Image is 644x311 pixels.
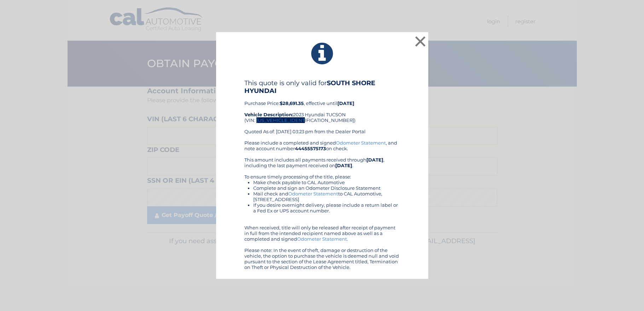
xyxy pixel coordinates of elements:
[244,79,400,140] div: Purchase Price: , effective until 2023 Hyundai TUCSON (VIN: [US_VEHICLE_IDENTIFICATION_NUMBER]) Q...
[336,140,386,146] a: Odometer Statement
[335,163,352,168] b: [DATE]
[280,100,304,106] b: $28,691.35
[297,236,347,242] a: Odometer Statement
[244,140,400,270] div: Please include a completed and signed , and note account number on check. This amount includes al...
[337,100,354,106] b: [DATE]
[295,146,326,151] b: 44455575173
[244,112,293,117] strong: Vehicle Description:
[366,157,383,163] b: [DATE]
[413,34,428,48] button: ×
[244,79,400,95] h4: This quote is only valid for
[253,185,400,191] li: Complete and sign an Odometer Disclosure Statement
[253,202,400,213] li: If you desire overnight delivery, please include a return label or a Fed Ex or UPS account number.
[288,191,338,196] a: Odometer Statement
[253,180,400,185] li: Make check payable to CAL Automotive
[253,191,400,202] li: Mail check and to CAL Automotive, [STREET_ADDRESS]
[244,79,375,95] b: SOUTH SHORE HYUNDAI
